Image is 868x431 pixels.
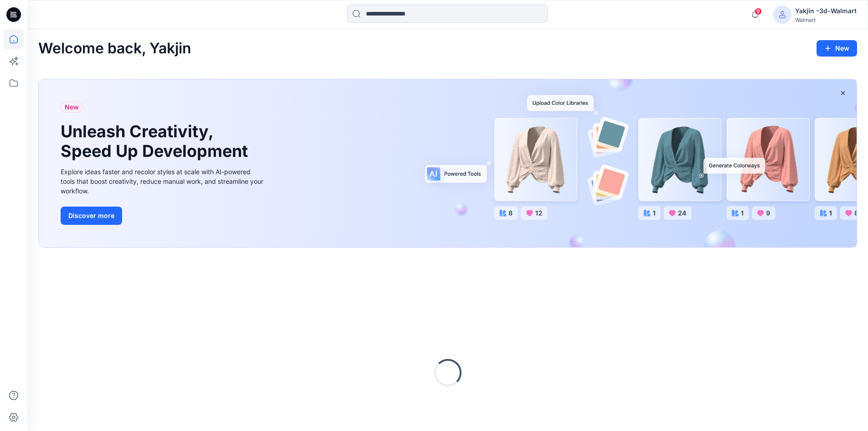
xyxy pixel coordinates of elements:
div: Yakjin -3d-Walmart [795,5,857,16]
button: New [817,40,857,57]
h1: Unleash Creativity, Speed Up Development [61,122,252,161]
span: 9 [755,8,762,15]
span: New [65,102,79,113]
button: Discover more [61,207,122,225]
div: Explore ideas faster and recolor styles at scale with AI-powered tools that boost creativity, red... [61,167,266,196]
svg: avatar [779,11,786,18]
div: Walmart [795,16,857,23]
a: Discover more [61,207,266,225]
h2: Welcome back, Yakjin [38,40,191,57]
